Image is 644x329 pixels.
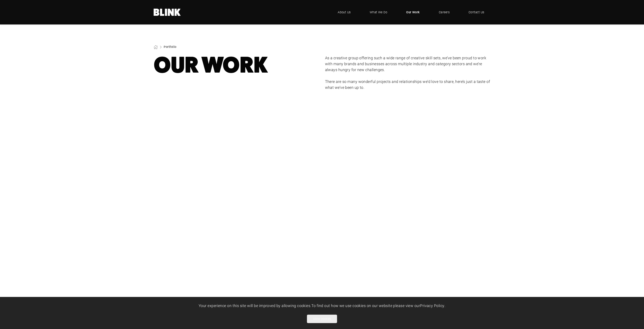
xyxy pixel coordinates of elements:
a: Privacy Policy [420,303,444,308]
span: What We Do [370,10,387,15]
a: Our Work [400,6,426,19]
span: Your experience on this site will be improved by allowing cookies. To find out how we use cookies... [199,303,445,308]
span: Our Work [406,10,420,15]
a: Home [154,9,181,16]
h1: Our Work [154,55,319,75]
a: Careers [432,6,456,19]
span: Careers [439,10,450,15]
a: About Us [331,6,357,19]
span: Contact Us [469,10,484,15]
span: About Us [338,10,351,15]
p: As a creative group offering such a wide range of creative skill sets, we’ve been proud to work w... [325,55,491,73]
p: There are so many wonderful projects and relationships we’d love to share, here’s just a taste of... [325,79,491,91]
a: Contact Us [462,6,491,19]
a: What We Do [363,6,394,19]
a: Portfolio [164,45,176,49]
button: Allow cookies [307,315,337,323]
